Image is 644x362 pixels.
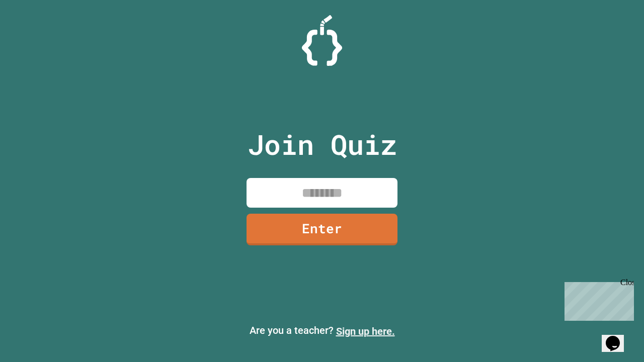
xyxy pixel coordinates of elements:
p: Join Quiz [248,124,397,165]
iframe: chat widget [560,278,634,321]
img: Logo.svg [302,15,342,66]
a: Enter [247,214,397,245]
div: Chat with us now!Close [4,4,69,64]
iframe: chat widget [602,322,634,352]
p: Are you a teacher? [8,323,636,339]
a: Sign up here. [336,325,395,337]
